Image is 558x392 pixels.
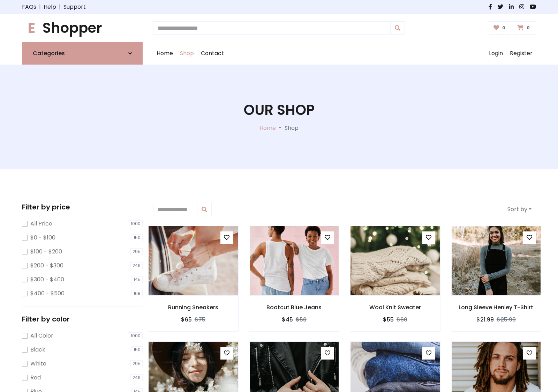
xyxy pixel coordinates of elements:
[181,316,192,323] h6: $65
[44,3,56,11] a: Help
[153,42,176,65] a: Home
[130,262,143,269] span: 246
[22,3,36,11] a: FAQs
[30,360,46,368] label: White
[296,316,307,324] del: $50
[497,316,516,324] del: $25.99
[195,316,205,324] del: $75
[22,18,41,38] span: E
[36,3,44,11] span: |
[259,124,276,132] a: Home
[500,25,507,31] span: 0
[506,42,536,65] a: Register
[30,275,64,284] label: $300 - $400
[451,304,541,311] h6: Long Sleeve Henley T-Shirt
[131,234,143,241] span: 150
[131,276,143,283] span: 145
[350,304,440,311] h6: Wool Knit Sweater
[485,42,506,65] a: Login
[30,234,55,242] label: $0 - $100
[56,3,63,11] span: |
[33,50,65,57] h6: Categories
[131,290,143,297] span: 168
[476,316,494,323] h6: $21.99
[503,203,536,216] button: Sort by
[130,374,143,381] span: 246
[130,360,143,367] span: 295
[30,346,45,354] label: Black
[244,102,315,118] h1: Our Shop
[22,20,143,36] h1: Shopper
[249,304,339,311] h6: Bootcut Blue Jeans
[276,124,285,132] p: -
[282,316,293,323] h6: $45
[131,346,143,353] span: 150
[285,124,299,132] p: Shop
[30,247,62,256] label: $100 - $200
[525,25,531,31] span: 0
[513,21,536,35] a: 0
[129,220,143,227] span: 1000
[397,316,407,324] del: $60
[22,42,143,65] a: Categories
[30,332,53,340] label: All Color
[63,3,86,11] a: Support
[22,20,143,36] a: EShopper
[30,220,52,228] label: All Price
[30,373,41,382] label: Red
[197,42,227,65] a: Contact
[383,316,394,323] h6: $55
[22,315,143,323] h5: Filter by color
[176,42,197,65] a: Shop
[489,21,512,35] a: 0
[130,248,143,255] span: 295
[30,289,65,298] label: $400 - $500
[129,332,143,339] span: 1000
[148,304,238,311] h6: Running Sneakers
[22,203,143,211] h5: Filter by price
[30,261,63,270] label: $200 - $300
